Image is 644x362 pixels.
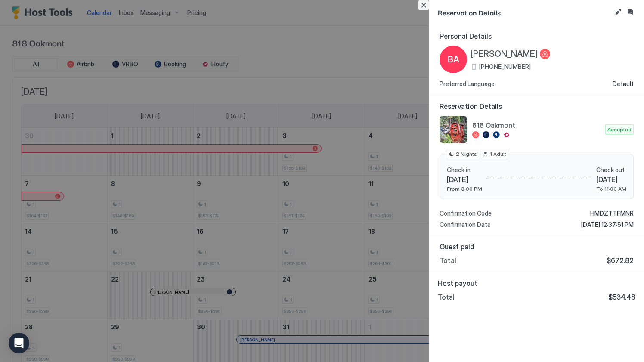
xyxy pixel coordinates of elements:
span: [PERSON_NAME] [471,49,538,59]
span: Accepted [607,126,632,133]
span: Confirmation Date [440,221,491,229]
span: Total [438,293,455,301]
div: Open Intercom Messenger [9,333,29,353]
span: [DATE] [596,175,626,184]
span: [DATE] 12:37:51 PM [581,221,634,229]
span: Guest paid [440,242,634,251]
span: 2 Nights [456,150,477,158]
span: BA [448,53,459,66]
span: Reservation Details [440,102,634,111]
span: Default [613,80,634,88]
span: From 3:00 PM [447,186,482,192]
span: Host payout [438,279,635,288]
button: Inbox [625,7,635,17]
span: Reservation Details [438,7,611,18]
span: Personal Details [440,32,634,40]
span: HMDZTTFMNR [590,210,634,217]
span: Check out [596,166,626,174]
span: Total [440,256,456,265]
span: Check in [447,166,482,174]
span: 818 Oakmont [472,121,602,130]
span: 1 Adult [490,150,506,158]
span: [PHONE_NUMBER] [479,63,531,71]
span: [DATE] [447,175,482,184]
button: Edit reservation [613,7,623,17]
span: $672.82 [607,256,634,265]
span: Confirmation Code [440,210,492,217]
span: Preferred Language [440,80,495,88]
div: listing image [440,116,467,143]
span: $534.48 [608,293,635,301]
span: To 11:00 AM [596,186,626,192]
